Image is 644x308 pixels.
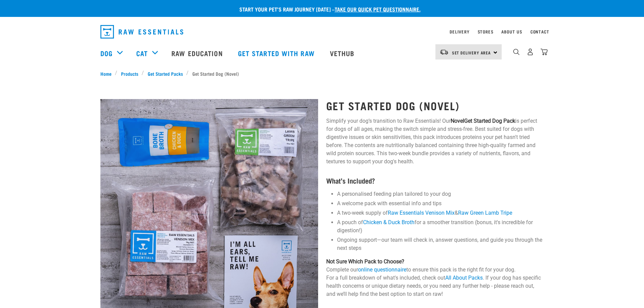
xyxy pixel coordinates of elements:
[326,117,544,166] p: Simplify your dog’s transition to Raw Essentials! Our is perfect for dogs of all ages, making the...
[501,30,522,33] a: About Us
[326,99,544,112] h1: Get Started Dog (Novel)
[337,236,544,252] li: Ongoing support—our team will check in, answer questions, and guide you through the next steps
[541,48,548,55] img: home-icon@2x.png
[458,210,512,216] a: Raw Green Lamb Tripe
[165,40,231,67] a: Raw Education
[363,219,414,226] a: Chicken & Duck Broth
[100,70,115,77] a: Home
[100,70,544,77] nav: breadcrumbs
[100,48,113,58] a: Dog
[478,30,494,33] a: Stores
[439,49,449,55] img: van-moving.png
[388,210,455,216] a: Raw Essentials Venison Mix
[513,49,520,55] img: home-icon-1@2x.png
[144,70,186,77] a: Get Started Packs
[451,118,464,124] strong: Novel
[326,179,375,182] strong: What’s Included?
[326,258,544,298] p: Complete our to ensure this pack is the right fit for your dog. For a full breakdown of what's in...
[95,22,549,41] nav: dropdown navigation
[231,40,323,67] a: Get started with Raw
[335,7,421,10] a: take our quick pet questionnaire.
[527,48,534,55] img: user.png
[337,190,544,198] li: A personalised feeding plan tailored to your dog
[337,209,544,217] li: A two-week supply of &
[445,275,483,281] a: All About Packs
[358,266,406,273] a: online questionnaire
[530,30,549,33] a: Contact
[136,48,148,58] a: Cat
[100,25,183,39] img: Raw Essentials Logo
[117,70,142,77] a: Products
[323,40,363,67] a: Vethub
[452,51,491,54] span: Set Delivery Area
[450,30,469,33] a: Delivery
[337,218,544,235] li: A pouch of for a smoother transition (bonus, it's incredible for digestion!)
[464,118,515,124] strong: Get Started Dog Pack
[326,258,404,265] strong: Not Sure Which Pack to Choose?
[337,199,544,208] li: A welcome pack with essential info and tips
